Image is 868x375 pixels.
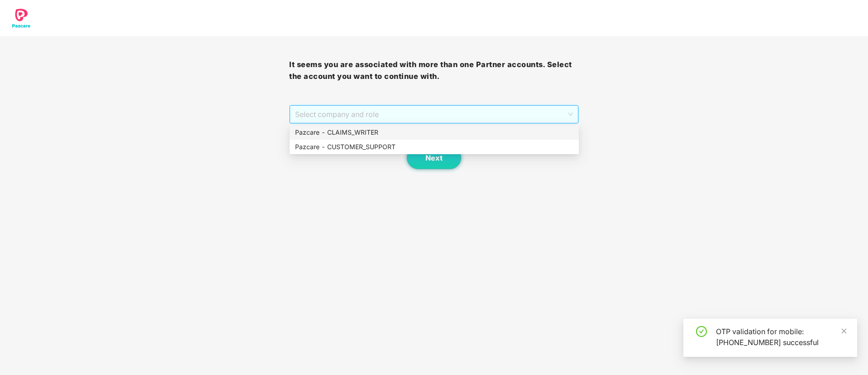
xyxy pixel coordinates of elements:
[841,328,847,334] span: close
[716,326,846,348] div: OTP validation for mobile: [PHONE_NUMBER] successful
[289,59,578,82] h3: It seems you are associated with more than one Partner accounts. Select the account you want to c...
[295,127,573,137] div: Pazcare - CLAIMS_WRITER
[295,106,572,123] span: Select company and role
[425,154,443,162] span: Next
[290,140,579,154] div: Pazcare - CUSTOMER_SUPPORT
[290,125,579,140] div: Pazcare - CLAIMS_WRITER
[407,146,461,169] button: Next
[295,142,573,152] div: Pazcare - CUSTOMER_SUPPORT
[696,326,707,337] span: check-circle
